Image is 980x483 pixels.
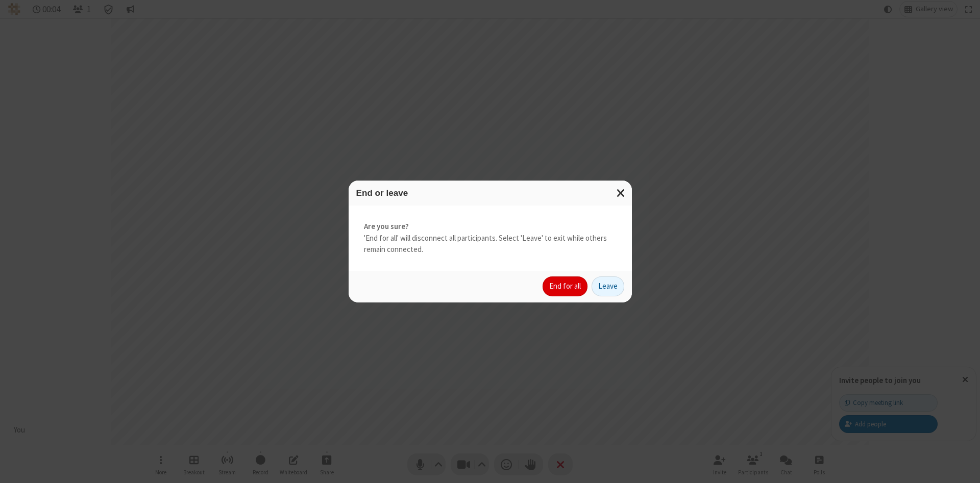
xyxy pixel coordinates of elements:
button: Close modal [610,181,632,206]
h3: End or leave [356,188,624,198]
button: Leave [592,276,624,297]
strong: Are you sure? [364,221,617,233]
button: End for all [543,276,587,297]
div: 'End for all' will disconnect all participants. Select 'Leave' to exit while others remain connec... [349,206,632,271]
